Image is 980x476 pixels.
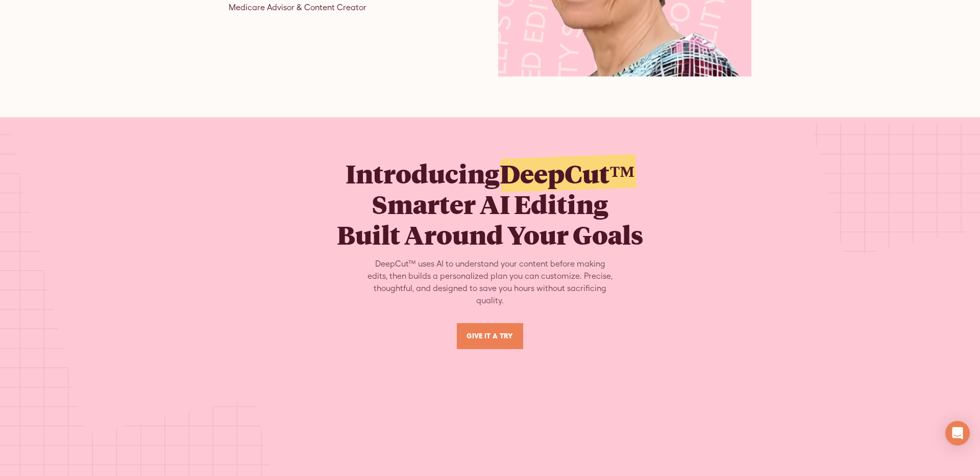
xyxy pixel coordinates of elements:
div: Medicare Advisor & Content Creator [229,2,366,14]
div: Open Intercom Messenger [945,421,970,445]
span: DeepCut™ [500,156,635,190]
a: Give it a try [457,323,523,349]
h2: Introducing Smarter AI Editing Built Around Your Goals [337,158,643,250]
div: DeepCut™ uses AI to understand your content before making edits, then builds a personalized plan ... [367,258,612,307]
